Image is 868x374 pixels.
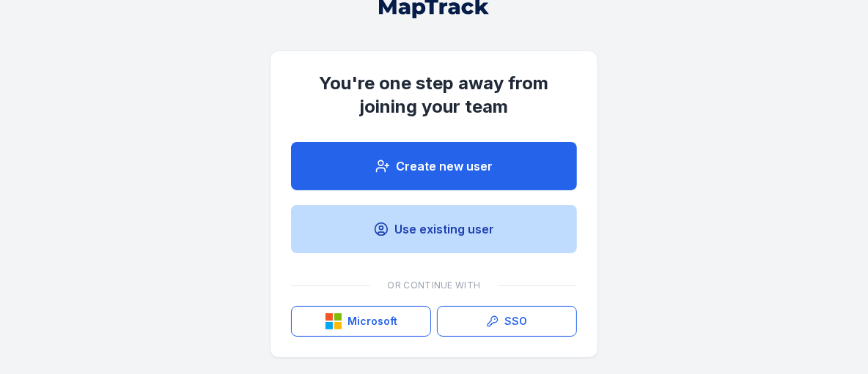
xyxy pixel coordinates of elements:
a: SSO [437,306,577,337]
h1: You're one step away from joining your team [291,72,577,119]
a: Create new user [291,142,577,190]
div: Or continue with [291,271,577,300]
button: Microsoft [291,306,431,337]
a: Use existing user [291,205,577,253]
